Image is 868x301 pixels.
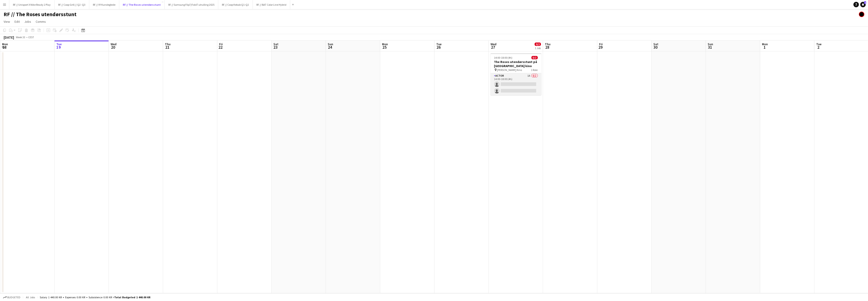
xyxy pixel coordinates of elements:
app-card-role: Actor1A0/214:00-18:00 (4h) [491,73,541,95]
app-job-card: 14:00-18:00 (4h)0/2The Roses utendørsstunt på [GEOGRAPHIC_DATA] kino [PERSON_NAME] Kino1 RoleActo... [491,53,541,95]
span: Sat [653,42,658,46]
a: Comms [34,19,48,25]
span: 24 [327,45,333,50]
span: Sat [273,42,278,46]
div: Salary 1 440.00 KR + Expenses 0.00 KR + Subsistence 0.00 KR = [40,296,150,299]
span: 19 [56,45,62,50]
span: 31 [707,45,713,50]
span: Tue [56,42,62,46]
span: Mon [2,42,8,46]
span: Sun [328,42,333,46]
span: 28 [544,45,551,50]
button: RF // Coop Kebab Q1-Q2 [218,0,253,9]
span: [PERSON_NAME] Kino [497,68,522,72]
div: 1 Job [535,46,541,50]
a: View [2,19,12,25]
span: 21 [164,45,171,50]
span: 25 [381,45,388,50]
span: View [4,20,10,24]
span: 20 [110,45,117,50]
span: Fri [219,42,223,46]
button: RF // VY Kundeglede [89,0,119,9]
span: Total Budgeted 1 440.00 KR [114,296,150,299]
span: Week 33 [15,35,26,39]
span: Budgeted [7,296,20,299]
span: All jobs [25,296,36,299]
span: Fri [599,42,603,46]
a: 1 [860,2,866,7]
span: Jobs [24,20,31,24]
span: 0/2 [531,56,538,59]
span: 26 [436,45,441,50]
span: 23 [273,45,278,50]
h1: RF // The Roses utendørsstunt [4,11,77,18]
a: Edit [13,19,22,25]
div: [DATE] [4,35,14,40]
button: RF // The Roses utendørsstunt [119,0,165,9]
span: Wed [491,42,496,46]
a: Jobs [22,19,33,25]
span: Wed [111,42,117,46]
app-user-avatar: Hin Shing Cheung [859,12,864,17]
span: 1 Role [531,68,538,72]
span: 1 [864,1,866,4]
span: 1 [761,45,768,50]
div: CEST [28,35,34,39]
span: Sun [708,42,713,46]
span: 0/2 [535,43,541,46]
span: Mon [382,42,388,46]
button: RF // Unisport X Nike Ready 2 Play [9,0,55,9]
span: Mon [762,42,768,46]
span: 30 [653,45,658,50]
span: 29 [598,45,603,50]
button: Budgeted [2,295,21,300]
span: 14:00-18:00 (4h) [494,56,513,59]
span: 18 [1,45,8,50]
h3: The Roses utendørsstunt på [GEOGRAPHIC_DATA] kino [491,60,541,68]
button: RF // BAT Color Line Hybrid [253,0,290,9]
span: Tue [436,42,441,46]
span: Thu [545,42,551,46]
span: 22 [218,45,223,50]
button: RF // Coop Grill // Q2 -Q3 [55,0,89,9]
span: Comms [36,20,46,24]
span: Thu [165,42,171,46]
span: 2 [816,45,821,50]
span: Tue [816,42,821,46]
span: 27 [490,45,496,50]
span: Edit [15,20,20,24]
button: RF // Samsung Flip7/Fold7 utrulling 2025 [165,0,218,9]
